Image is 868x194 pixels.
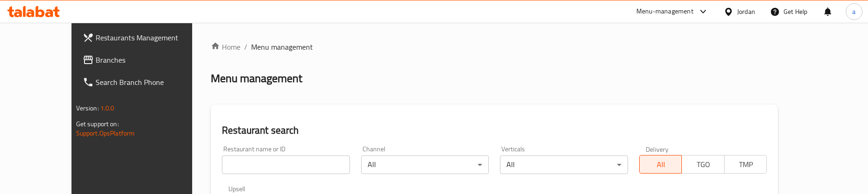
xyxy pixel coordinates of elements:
[728,158,764,171] span: TMP
[76,102,99,114] span: Version:
[228,185,246,192] label: Upsell
[852,6,855,17] span: a
[251,41,313,52] span: Menu management
[361,155,489,174] div: All
[737,6,755,17] div: Jordan
[75,49,216,71] a: Branches
[724,155,767,174] button: TMP
[75,26,216,49] a: Restaurants Management
[211,71,302,86] h2: Menu management
[76,127,135,139] a: Support.OpsPlatform
[76,118,119,130] span: Get support on:
[643,158,679,171] span: All
[222,123,767,137] h2: Restaurant search
[646,146,669,152] label: Delivery
[96,77,209,88] span: Search Branch Phone
[636,6,693,17] div: Menu-management
[96,54,209,65] span: Branches
[222,155,350,174] input: Search for restaurant name or ID..
[211,41,240,52] a: Home
[96,32,209,43] span: Restaurants Management
[244,41,247,52] li: /
[639,155,682,174] button: All
[500,155,628,174] div: All
[75,71,216,93] a: Search Branch Phone
[681,155,725,174] button: TGO
[686,158,721,171] span: TGO
[100,102,115,114] span: 1.0.0
[211,41,778,52] nav: breadcrumb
